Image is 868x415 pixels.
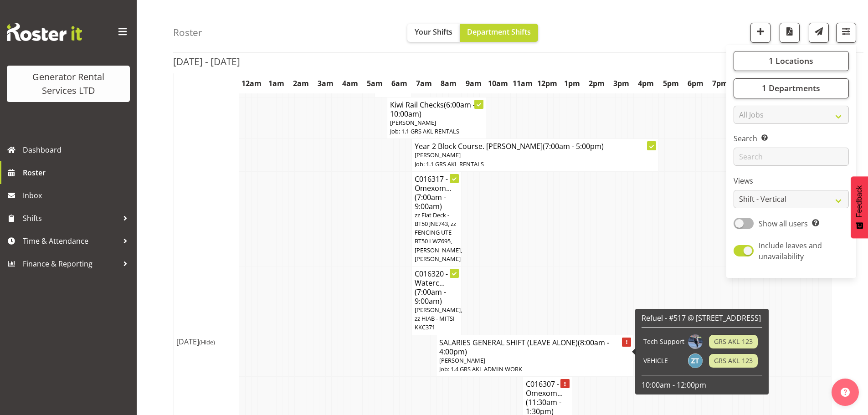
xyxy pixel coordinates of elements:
span: Feedback [855,185,863,217]
span: (Hide) [199,338,215,346]
th: 9am [461,73,486,94]
h4: C016317 - Omexom... [415,174,458,211]
img: Rosterit website logo [7,23,82,41]
th: 4am [338,73,362,94]
th: 3pm [609,73,634,94]
th: 12am [239,73,264,94]
h4: C016319 - Om... [378,76,409,94]
th: 10am [486,73,510,94]
th: 2pm [585,73,609,94]
h4: SALARIES GENERAL SHIFT (LEAVE ALONE) [439,338,631,356]
span: Dashboard [23,143,132,157]
th: 5pm [658,73,683,94]
button: Feedback - Show survey [851,176,868,238]
button: 1 Departments [734,78,849,98]
label: Views [734,176,849,187]
td: VEHICLE [642,351,686,370]
span: (7:00am - 9:00am) [415,192,446,211]
span: Time & Attendance [23,234,118,248]
img: zz-tanker-truck-new-kmy909231.jpg [688,354,703,368]
th: 11am [510,73,535,94]
img: help-xxl-2.png [841,388,850,397]
div: Generator Rental Services LTD [16,70,121,97]
span: GRS AKL 123 [714,337,753,347]
span: GRS AKL 123 [714,356,753,366]
th: 4pm [634,73,658,94]
span: (6:00am - 10:00am) [390,100,475,119]
p: Job: 1.1 GRS AKL RENTALS [390,127,483,136]
label: Search [734,133,849,144]
td: Tech Support [642,332,686,351]
span: [PERSON_NAME] [390,118,436,127]
h4: C016320 - Waterc... [415,269,458,306]
span: Shifts [23,211,118,225]
span: (7:00am - 9:00am) [415,287,446,306]
span: Department Shifts [467,27,531,37]
span: Inbox [23,189,132,202]
p: Job: 1.1 GRS AKL RENTALS [415,160,655,169]
th: 2am [288,73,313,94]
span: [PERSON_NAME] [439,356,485,364]
th: 1pm [560,73,585,94]
p: 10:00am - 12:00pm [642,380,762,390]
span: (7:00am - 5:00pm) [543,141,604,151]
button: Add a new shift [750,23,770,43]
span: Finance & Reporting [23,257,118,271]
span: 1 Departments [762,83,820,94]
h4: Roster [173,27,202,38]
th: 6pm [683,73,708,94]
h4: Year 2 Block Course. [PERSON_NAME] [415,142,655,151]
th: 12pm [535,73,560,94]
button: Your Shifts [407,24,460,42]
button: 1 Locations [734,51,849,71]
th: 6am [387,73,412,94]
th: 3am [313,73,338,94]
span: [PERSON_NAME] [415,151,461,159]
h4: Kiwi Rail Checks [390,100,483,118]
span: Include leaves and unavailability [759,241,822,261]
h2: [DATE] - [DATE] [173,56,240,67]
h6: Refuel - #517 @ [STREET_ADDRESS] [642,313,762,323]
span: 1 Locations [769,56,813,67]
button: Filter Shifts [836,23,856,43]
span: [PERSON_NAME], zz HIAB - MITSI KKC371 [415,306,462,331]
button: Department Shifts [460,24,538,42]
span: Show all users [759,219,808,229]
th: 7am [412,73,437,94]
input: Search [734,148,849,166]
span: (8:00am - 4:00pm) [439,338,609,357]
th: 7pm [708,73,732,94]
p: Job: 1.4 GRS AKL ADMIN WORK [439,365,631,374]
button: Download a PDF of the roster according to the set date range. [780,23,800,43]
img: sam-carter0eb4346ed2dfce8ceab3fa72bb937eee.png [688,334,703,349]
th: 1am [264,73,288,94]
th: 8am [437,73,461,94]
th: 5am [363,73,387,94]
span: zz Flat Deck - BT50 JNE743, zz FENCING UTE BT50 LWZ695, [PERSON_NAME], [PERSON_NAME] [415,211,462,263]
span: Your Shifts [415,27,452,37]
span: Roster [23,166,132,179]
button: Send a list of all shifts for the selected filtered period to all rostered employees. [809,23,829,43]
